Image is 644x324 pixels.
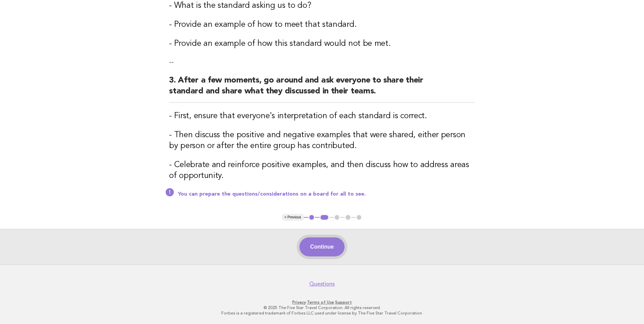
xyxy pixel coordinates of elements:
h3: - Provide an example of how this standard would not be met. [169,38,475,49]
h3: - What is the standard asking us to do? [169,0,475,11]
h3: - Provide an example of how to meet that standard. [169,19,475,30]
a: Terms of Use [307,300,334,305]
p: You can prepare the questions/considerations on a board for all to see. [178,191,475,198]
h3: - Then discuss the positive and negative examples that were shared, either person by person or af... [169,130,475,151]
p: -- [169,57,475,67]
a: Questions [309,281,335,287]
h2: 3. After a few moments, go around and ask everyone to share their standard and share what they di... [169,75,475,103]
a: Privacy [292,300,306,305]
h3: - Celebrate and reinforce positive examples, and then discuss how to address areas of opportunity. [169,160,475,181]
a: Support [335,300,352,305]
button: < Previous [282,214,304,221]
p: © 2025 The Five Star Travel Corporation. All rights reserved. [114,305,530,310]
h3: - First, ensure that everyone's interpretation of each standard is correct. [169,111,475,122]
button: Continue [299,237,345,256]
p: · · [114,300,530,305]
button: 1 [308,214,315,221]
p: Forbes is a registered trademark of Forbes LLC used under license by The Five Star Travel Corpora... [114,310,530,316]
button: 2 [319,214,329,221]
